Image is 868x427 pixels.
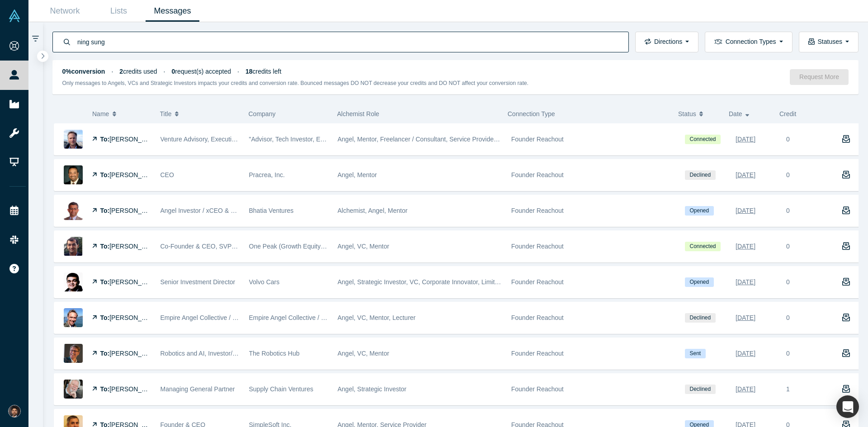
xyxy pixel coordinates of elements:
[64,344,83,363] img: Michael Harries's Profile Image
[64,237,83,256] img: Fawad Zakariya's Profile Image
[249,207,294,214] span: Bhatia Ventures
[678,104,696,123] span: Status
[685,242,721,251] span: Connected
[685,385,716,394] span: Declined
[160,385,235,393] span: Managing General Partner
[249,278,280,286] span: Volvo Cars
[338,207,408,214] span: Alchemist, Angel, Mentor
[92,104,151,123] button: Name
[249,314,383,321] span: Empire Angel Collective / Explorations Ventures
[160,314,294,321] span: Empire Angel Collective / Explorations Ventures
[511,350,564,357] span: Founder Reachout
[736,346,755,361] div: [DATE]
[736,274,755,290] div: [DATE]
[76,31,619,52] input: Search by name, title, company, summary, expertise, investment criteria or topics of focus
[160,104,239,123] button: Title
[100,350,110,357] strong: To:
[109,314,161,321] span: [PERSON_NAME]
[160,207,290,214] span: Angel Investor / xCEO & Founder InstallShield
[338,171,377,178] span: Angel, Mentor
[109,385,161,393] span: [PERSON_NAME]
[786,242,790,251] div: 0
[172,68,175,75] strong: 0
[160,278,236,286] span: Senior Investment Director
[64,130,83,149] img: Thomas Vogel's Profile Image
[62,80,529,86] small: Only messages to Angels, VCs and Strategic Investors impacts your credits and conversion rate. Bo...
[249,385,313,393] span: Supply Chain Ventures
[245,68,281,75] span: credits left
[109,278,161,286] span: [PERSON_NAME]
[736,239,755,254] div: [DATE]
[109,171,161,178] span: [PERSON_NAME]
[338,136,545,143] span: Angel, Mentor, Freelancer / Consultant, Service Provider, Channel Partner
[164,68,165,75] span: ·
[249,136,355,143] span: "Advisor, Tech Investor, Entrepreneur"
[729,104,770,123] button: Date
[736,203,755,219] div: [DATE]
[786,277,790,287] div: 0
[338,243,389,250] span: Angel, VC, Mentor
[119,68,123,75] strong: 2
[685,349,706,358] span: Sent
[705,32,792,52] button: Connection Types
[100,243,110,250] strong: To:
[160,104,172,123] span: Title
[729,104,742,123] span: Date
[100,314,110,321] strong: To:
[160,171,174,178] span: CEO
[508,110,555,117] span: Connection Type
[511,314,564,321] span: Founder Reachout
[338,278,524,286] span: Angel, Strategic Investor, VC, Corporate Innovator, Limited Partner
[160,350,291,357] span: Robotics and AI, Investor/Entrepreneur/Mentor
[249,243,337,250] span: One Peak (Growth Equity Firm)
[736,381,755,397] div: [DATE]
[511,207,564,214] span: Founder Reachout
[678,104,719,123] button: Status
[172,68,231,75] span: request(s) accepted
[779,110,796,117] span: Credit
[511,278,564,286] span: Founder Reachout
[511,136,564,143] span: Founder Reachout
[100,278,110,286] strong: To:
[64,380,83,399] img: David Anderson's Profile Image
[64,165,83,184] img: Mukesh Mowji's Profile Image
[146,0,199,22] a: Messages
[736,131,755,147] div: [DATE]
[245,68,253,75] strong: 18
[685,313,716,323] span: Declined
[64,272,83,291] img: Pratik Budhdev's Profile Image
[100,171,110,178] strong: To:
[109,243,161,250] span: [PERSON_NAME]
[786,349,790,358] div: 0
[100,136,110,143] strong: To:
[786,135,790,144] div: 0
[511,243,564,250] span: Founder Reachout
[109,136,161,143] span: [PERSON_NAME]
[782,374,832,405] div: 1
[685,135,721,144] span: Connected
[249,171,285,178] span: Pracrea, Inc.
[786,206,790,216] div: 0
[92,104,109,123] span: Name
[109,350,161,357] span: [PERSON_NAME]
[64,201,83,220] img: Viresh Bhatia's Profile Image
[685,170,716,180] span: Declined
[160,136,289,143] span: Venture Advisory, Executive Management, VC
[109,207,161,214] span: [PERSON_NAME]
[100,385,110,393] strong: To:
[249,350,300,357] span: The Robotics Hub
[685,277,714,287] span: Opened
[119,68,157,75] span: credits used
[8,405,21,418] img: Shine Oovattil's Account
[111,68,113,75] span: ·
[511,385,564,393] span: Founder Reachout
[64,308,83,327] img: Kevin Colas's Profile Image
[635,32,698,52] button: Directions
[160,243,358,250] span: Co-Founder & CEO, SVP Growth, Corporate & Business Development
[38,0,92,22] a: Network
[511,171,564,178] span: Founder Reachout
[249,110,276,117] span: Company
[337,110,379,117] span: Alchemist Role
[8,9,21,22] img: Alchemist Vault Logo
[338,314,416,321] span: Angel, VC, Mentor, Lecturer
